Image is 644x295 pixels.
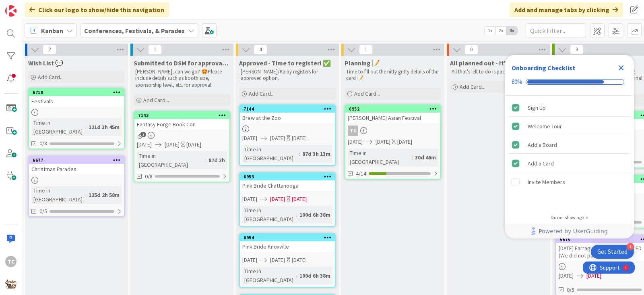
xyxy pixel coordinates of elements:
[29,157,124,164] div: 6677
[41,26,63,36] span: Kanban
[240,173,335,180] div: 6953
[87,190,122,199] div: 125d 2h 58m
[141,132,146,137] span: 3
[270,134,285,142] span: [DATE]
[28,156,125,217] a: 6677Christmas ParadesTime in [GEOGRAPHIC_DATA]:125d 2h 58m0/5
[296,271,297,280] span: :
[348,138,363,146] span: [DATE]
[345,59,380,67] span: Planning 📝
[240,241,335,252] div: Pink Bride Knoxville
[508,173,631,191] div: Invite Members is incomplete.
[29,157,124,174] div: 6677Christmas Parades
[242,256,257,264] span: [DATE]
[206,156,227,165] div: 87d 3h
[244,106,335,112] div: 7144
[528,103,546,113] div: Sign Up
[241,69,334,82] p: [PERSON_NAME]/Kalby registers for approved option.
[528,121,562,131] div: Welcome Tour
[242,195,257,203] span: [DATE]
[38,73,64,81] span: Add Card...
[242,145,299,163] div: Time in [GEOGRAPHIC_DATA]
[452,69,545,75] p: All that's left to do is pack the car!
[292,134,307,142] div: [DATE]
[84,27,185,35] b: Conferences, Festivals, & Parades
[559,272,574,280] span: [DATE]
[508,117,631,135] div: Welcome Tour is complete.
[143,96,169,104] span: Add Card...
[512,78,522,86] div: 80%
[240,234,335,252] div: 6954Pink Bride Knoxville
[5,256,17,267] div: TC
[148,45,162,54] span: 1
[137,140,152,149] span: [DATE]
[345,113,440,123] div: [PERSON_NAME] Asian Festival
[29,89,124,107] div: 6710Festivals
[349,106,440,112] div: 6952
[345,105,441,180] a: 6952[PERSON_NAME] Asian FestivalTC[DATE][DATE][DATE]Time in [GEOGRAPHIC_DATA]:30d 46m4/14
[528,177,565,187] div: Invite Members
[31,118,85,136] div: Time in [GEOGRAPHIC_DATA]
[87,123,122,132] div: 121d 3h 45m
[39,139,47,148] span: 0/8
[134,112,229,119] div: 7143
[29,89,124,96] div: 6710
[509,224,630,239] a: Powered by UserGuiding
[28,88,125,149] a: 6710FestivalsTime in [GEOGRAPHIC_DATA]:121d 3h 45m0/8
[345,126,440,136] div: TC
[31,186,85,204] div: Time in [GEOGRAPHIC_DATA]
[270,195,285,203] span: [DATE]
[526,23,586,38] input: Quick Filter...
[359,45,373,54] span: 1
[186,140,201,149] div: [DATE]
[464,45,478,54] span: 0
[134,59,230,67] span: Submitted to DSM for approval 👍👎
[510,2,623,17] div: Add and manage tabs by clicking
[354,90,380,97] span: Add Card...
[239,105,336,166] a: 7144Brew at the Zoo[DATE][DATE][DATE]Time in [GEOGRAPHIC_DATA]:87d 3h 13m
[292,256,307,264] div: [DATE]
[508,136,631,154] div: Add a Board is complete.
[597,248,627,256] div: Get Started
[348,126,358,136] div: TC
[508,155,631,172] div: Add a Card is complete.
[505,55,634,239] div: Checklist Container
[627,243,634,250] div: 1
[570,45,584,54] span: 3
[413,153,438,162] div: 30d 46m
[506,27,517,35] span: 3x
[300,149,332,158] div: 87d 3h 13m
[240,234,335,241] div: 6954
[376,138,390,146] span: [DATE]
[134,111,230,182] a: 7143Fantasy Forge Book Con[DATE][DATE][DATE]Time in [GEOGRAPHIC_DATA]:87d 3h0/8
[345,105,440,123] div: 6952[PERSON_NAME] Asian Festival
[137,151,205,169] div: Time in [GEOGRAPHIC_DATA]
[348,149,412,166] div: Time in [GEOGRAPHIC_DATA]
[528,140,557,150] div: Add a Board
[145,172,153,181] span: 0/8
[242,134,257,142] span: [DATE]
[615,61,627,74] div: Close Checklist
[5,278,17,290] img: avatar
[42,3,44,10] div: 4
[43,45,56,54] span: 2
[239,172,336,227] a: 6953Pink Bride Chattanooga[DATE][DATE][DATE]Time in [GEOGRAPHIC_DATA]:100d 6h 38m
[33,157,124,163] div: 6677
[412,153,413,162] span: :
[39,207,47,215] span: 0/5
[33,90,124,95] div: 6710
[450,59,547,67] span: All planned out - It's a waiting game now! ⏲️
[205,156,206,165] span: :
[242,267,296,285] div: Time in [GEOGRAPHIC_DATA]
[29,164,124,174] div: Christmas Parades
[28,59,63,67] span: Wish List 💬
[292,195,307,203] div: [DATE]
[296,210,297,219] span: :
[25,2,169,17] div: Click our logo to show/hide this navigation
[356,169,366,178] span: 4/14
[244,235,335,241] div: 6954
[505,224,634,239] div: Footer
[528,159,554,168] div: Add a Card
[254,45,267,54] span: 4
[299,149,300,158] span: :
[397,138,412,146] div: [DATE]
